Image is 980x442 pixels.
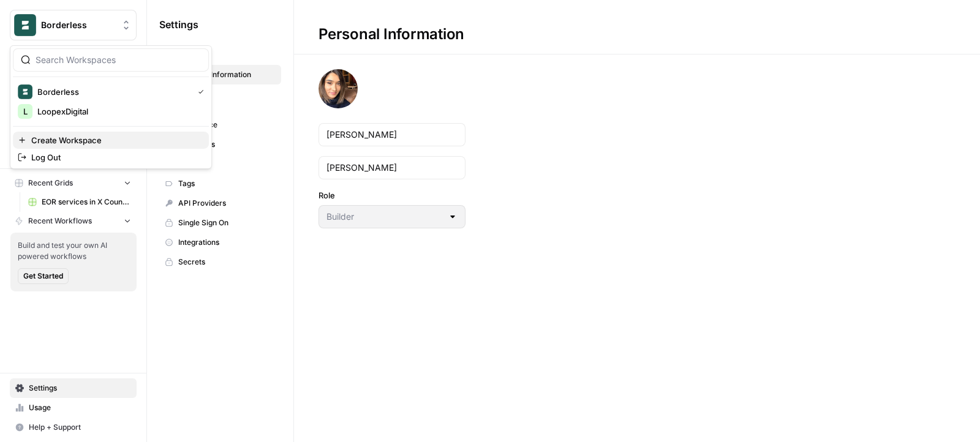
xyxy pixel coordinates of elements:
[29,383,131,394] span: Settings
[13,149,209,166] a: Log Out
[159,154,281,174] a: Team
[159,65,281,84] a: Personal Information
[23,192,137,212] a: EOR services in X Country
[28,178,73,189] span: Recent Grids
[37,105,199,118] span: LoopexDigital
[31,134,199,146] span: Create Workspace
[178,217,276,228] span: Single Sign On
[178,139,276,150] span: Databases
[294,24,489,44] div: Personal Information
[13,132,209,149] a: Create Workspace
[159,193,281,213] a: API Providers
[42,197,131,208] span: EOR services in X Country
[178,119,276,130] span: Workspace
[10,45,212,169] div: Workspace: Borderless
[41,19,115,31] span: Borderless
[18,268,69,284] button: Get Started
[18,84,32,99] img: Borderless Logo
[31,151,199,163] span: Log Out
[178,69,276,80] span: Personal Information
[159,115,281,135] a: Workspace
[159,213,281,233] a: Single Sign On
[318,69,358,108] img: avatar
[10,378,137,398] a: Settings
[10,398,137,418] a: Usage
[178,198,276,209] span: API Providers
[29,422,131,433] span: Help + Support
[28,215,92,227] span: Recent Workflows
[10,174,137,192] button: Recent Grids
[159,252,281,272] a: Secrets
[37,86,188,98] span: Borderless
[10,418,137,437] button: Help + Support
[23,105,28,118] span: L
[10,10,137,40] button: Workspace: Borderless
[159,135,281,154] a: Databases
[159,17,198,32] span: Settings
[159,174,281,193] a: Tags
[36,54,201,66] input: Search Workspaces
[23,271,63,282] span: Get Started
[178,178,276,189] span: Tags
[159,233,281,252] a: Integrations
[178,159,276,170] span: Team
[10,212,137,230] button: Recent Workflows
[318,189,466,201] label: Role
[178,237,276,248] span: Integrations
[178,257,276,268] span: Secrets
[29,402,131,413] span: Usage
[18,240,129,262] span: Build and test your own AI powered workflows
[14,14,36,36] img: Borderless Logo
